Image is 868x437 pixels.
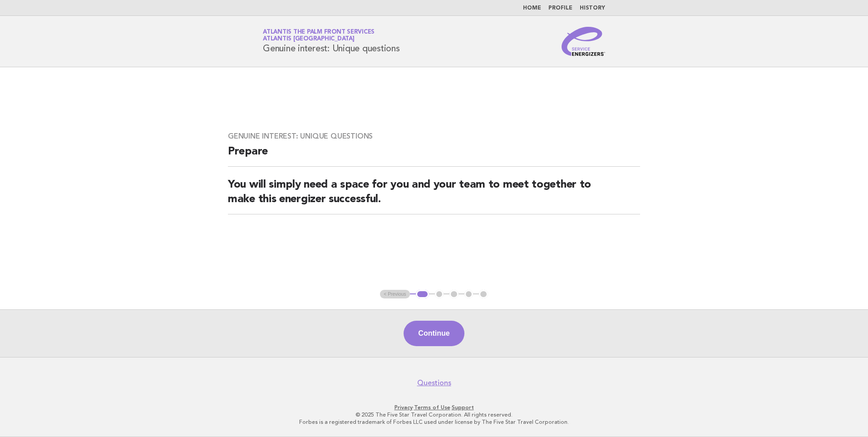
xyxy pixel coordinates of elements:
[395,404,413,411] a: Privacy
[263,30,400,53] h1: Genuine interest: Unique questions
[414,404,450,411] a: Terms of Use
[156,418,712,426] p: Forbes is a registered trademark of Forbes LLC used under license by The Five Star Travel Corpora...
[416,290,429,299] button: 1
[452,404,474,411] a: Support
[263,29,375,42] a: Atlantis The Palm Front ServicesAtlantis [GEOGRAPHIC_DATA]
[156,411,712,418] p: © 2025 The Five Star Travel Corporation. All rights reserved.
[417,378,451,387] a: Questions
[562,27,605,56] img: Service Energizers
[228,132,640,141] h3: Genuine interest: Unique questions
[404,321,464,346] button: Continue
[263,36,355,42] span: Atlantis [GEOGRAPHIC_DATA]
[523,5,541,11] a: Home
[228,178,640,214] h2: You will simply need a space for you and your team to meet together to make this energizer succes...
[580,5,605,11] a: History
[156,404,712,411] p: · ·
[228,144,640,167] h2: Prepare
[548,5,572,11] a: Profile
